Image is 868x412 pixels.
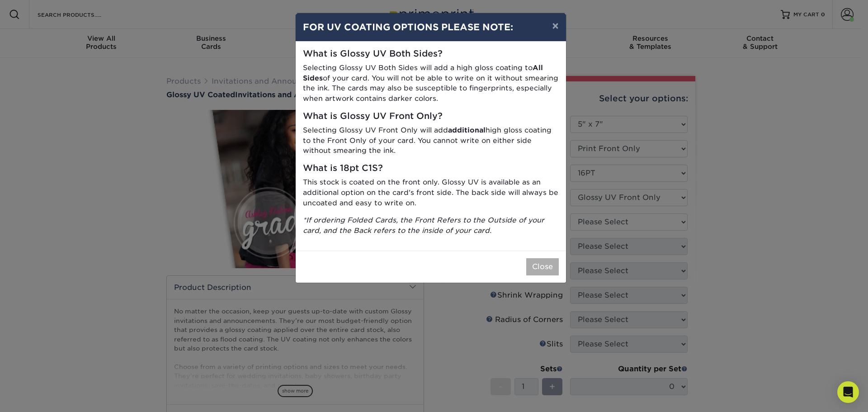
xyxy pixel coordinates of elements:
p: Selecting Glossy UV Both Sides will add a high gloss coating to of your card. You will not be abl... [303,63,559,104]
strong: additional [448,126,486,134]
p: This stock is coated on the front only. Glossy UV is available as an additional option on the car... [303,177,559,208]
i: *If ordering Folded Cards, the Front Refers to the Outside of your card, and the Back refers to t... [303,216,544,235]
h5: What is Glossy UV Both Sides? [303,49,559,59]
h4: FOR UV COATING OPTIONS PLEASE NOTE: [303,20,559,34]
h5: What is Glossy UV Front Only? [303,111,559,122]
h5: What is 18pt C1S? [303,163,559,174]
div: Open Intercom Messenger [837,381,859,403]
button: Close [526,258,559,275]
p: Selecting Glossy UV Front Only will add high gloss coating to the Front Only of your card. You ca... [303,125,559,156]
strong: All Sides [303,63,543,82]
button: × [545,13,566,38]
